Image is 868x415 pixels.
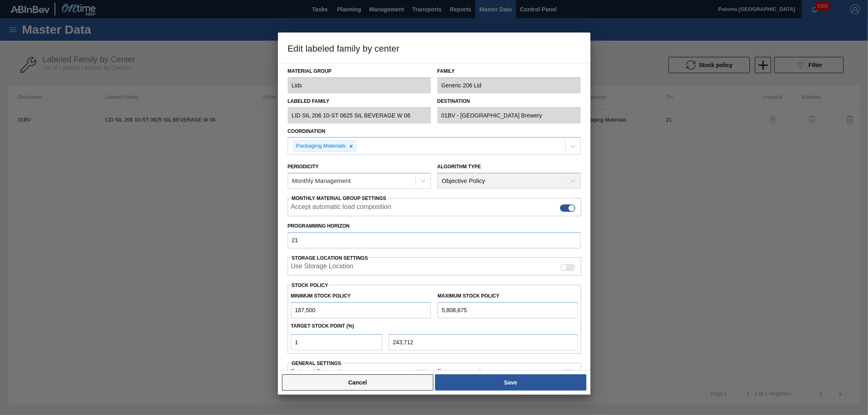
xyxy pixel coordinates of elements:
div: Packaging Materials [294,141,347,151]
label: Accept automatic load composition [291,203,391,213]
label: Labeled Family [288,96,431,107]
div: Monthly Management [292,178,351,185]
label: Coordination [288,128,326,134]
label: External Suggestions [291,368,352,378]
label: Stock Policy [292,282,328,288]
label: Programming Horizon [288,220,581,232]
span: Storage Location Settings [292,255,368,261]
label: Algorithm Type [437,164,481,169]
label: Family [437,65,581,77]
span: General settings [292,361,341,366]
label: Material Group [288,65,431,77]
button: Save [435,374,586,391]
label: Future necessity [437,368,485,378]
button: Cancel [282,374,434,391]
label: Maximum Stock Policy [437,293,499,299]
label: Target Stock Point (%) [291,323,354,329]
label: Destination [437,96,581,107]
label: When enabled, the system will display stocks from different storage locations. [291,263,354,272]
label: Periodicity [288,164,319,169]
h3: Edit labeled family by center [278,33,590,63]
label: Minimum Stock Policy [291,293,351,299]
span: Monthly Material Group Settings [292,196,387,201]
